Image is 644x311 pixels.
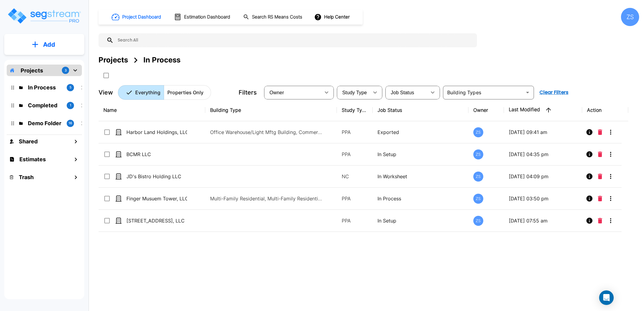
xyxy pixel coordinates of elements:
[605,192,617,205] button: More-Options
[126,217,187,224] p: [STREET_ADDRESS], LLC
[65,68,67,73] p: 3
[582,99,628,121] th: Action
[114,33,474,47] input: Search All
[126,151,187,158] p: BCMR LLC
[99,88,113,97] p: View
[43,40,55,49] p: Add
[7,7,81,25] img: Logo
[595,148,605,160] button: Delete
[583,170,595,182] button: Info
[509,129,577,136] p: [DATE] 09:41 am
[445,88,522,97] input: Building Types
[252,14,302,21] h1: Search RS Means Costs
[28,83,62,92] p: In Process
[621,8,639,26] div: ZS
[391,90,414,95] span: Job Status
[99,99,205,121] th: Name
[70,103,71,108] p: 1
[69,121,72,126] p: 16
[210,195,323,202] p: Multi-Family Residential, Multi-Family Residential Site
[595,126,605,138] button: Delete
[342,129,367,136] p: PPA
[337,99,372,121] th: Study Type
[605,126,617,138] button: More-Options
[595,215,605,227] button: Delete
[313,11,352,23] button: Help Center
[605,148,617,160] button: More-Options
[583,215,595,227] button: Info
[509,151,577,158] p: [DATE] 04:35 pm
[509,173,577,180] p: [DATE] 04:09 pm
[19,137,38,145] h1: Shared
[583,148,595,160] button: Info
[21,66,43,75] p: Projects
[19,173,34,181] h1: Trash
[118,85,211,100] div: Platform
[605,215,617,227] button: More-Options
[265,84,320,101] div: Select
[126,129,187,136] p: Harbor Land Holdings, LLC
[342,90,367,95] span: Study Type
[100,69,112,82] button: SelectAll
[118,85,164,100] button: Everything
[270,90,284,95] span: Owner
[167,89,203,96] p: Properties Only
[241,11,306,23] button: Search RS Means Costs
[509,195,577,202] p: [DATE] 03:50 pm
[126,195,187,202] p: Finger Musuem Tower, LLC
[583,126,595,138] button: Info
[377,151,464,158] p: In Setup
[205,99,337,121] th: Building Type
[473,127,483,137] div: ZS
[473,149,483,159] div: ZS
[126,173,187,180] p: JD's Bistro Holding LLC
[239,88,257,97] p: Filters
[69,85,72,90] p: 5
[377,173,464,180] p: In Worksheet
[172,11,233,23] button: Estimation Dashboard
[504,99,582,121] th: Last Modified
[373,99,468,121] th: Job Status
[583,192,595,205] button: Info
[599,290,614,305] div: Open Intercom Messenger
[143,55,180,65] div: In Process
[342,173,367,180] p: NC
[28,101,62,109] p: Completed
[509,217,577,224] p: [DATE] 07:55 am
[387,84,427,101] div: Select
[19,155,46,163] h1: Estimates
[135,89,160,96] p: Everything
[595,170,605,182] button: Delete
[468,99,504,121] th: Owner
[523,88,532,97] button: Open
[473,194,483,204] div: ZS
[342,217,367,224] p: PPA
[28,119,62,127] p: Demo Folder
[99,55,128,65] div: Projects
[338,84,369,101] div: Select
[4,36,84,53] button: Add
[210,129,323,136] p: Office Warehouse/Light Mftg Building, Commercial Property Site
[473,172,483,182] div: ZS
[377,195,464,202] p: In Process
[342,195,367,202] p: PPA
[164,85,211,100] button: Properties Only
[342,151,367,158] p: PPA
[184,14,230,21] h1: Estimation Dashboard
[537,86,571,99] button: Clear Filters
[473,216,483,226] div: ZS
[377,217,464,224] p: In Setup
[595,192,605,205] button: Delete
[109,10,164,24] button: Project Dashboard
[605,170,617,182] button: More-Options
[122,14,161,21] h1: Project Dashboard
[377,129,464,136] p: Exported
